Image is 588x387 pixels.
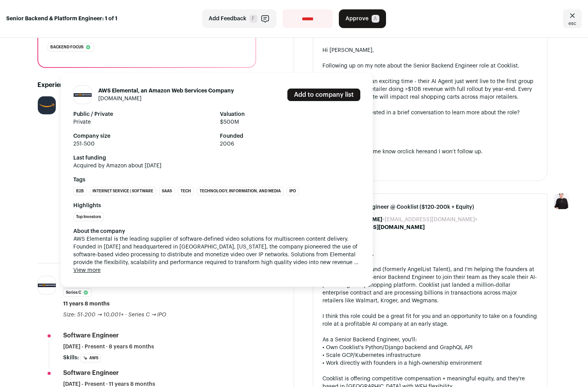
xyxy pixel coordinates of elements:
[37,80,256,90] h2: Experience
[73,132,214,140] strong: Company size
[50,43,83,51] span: Backend focus
[202,9,276,28] button: Add Feedback F
[73,187,87,195] li: B2B
[73,140,214,148] span: 251-500
[63,343,154,351] span: [DATE] - Present · 8 years 6 months
[73,235,360,266] span: AWS Elemental is the leading supplier of software-defined video solutions for multiscreen content...
[220,140,360,148] span: 2006
[337,216,478,224] dd: <[EMAIL_ADDRESS][DOMAIN_NAME]>
[63,369,119,377] div: Software Engineer
[322,344,538,351] div: • Own Cooklist's Python/Django backend and GraphQL API
[38,284,56,288] img: 1ff9e90fe9ea8649460a9b02a10e06893fce8a28f980eaeb5ee20141133135a9.jpg
[287,187,299,195] li: IPO
[402,149,427,154] a: click here
[98,87,234,95] h1: AWS Elemental, an Amazon Web Services Company
[209,15,246,23] span: Add Feedback
[73,266,101,274] button: View more
[322,132,538,140] div: [PERSON_NAME]
[73,118,214,126] span: Private
[322,46,538,54] div: Hi [PERSON_NAME],
[322,359,538,367] div: • Work directly with founders in a high-ownership environment
[322,336,538,344] div: As a Senior Backend Engineer, you'll:
[73,154,360,162] strong: Last funding
[73,110,214,118] strong: Public / Private
[63,312,124,318] span: Size: 51-200 → 10,001+
[220,118,360,126] span: $500M
[563,9,582,28] a: Close
[554,193,569,209] img: 9240684-medium_jpg
[322,62,538,70] div: Following up on my note about the Senior Backend Engineer role at Cooklist.
[322,124,538,132] div: Best,
[372,15,379,23] span: A
[339,9,386,28] button: Approve A
[322,203,538,211] span: Senior Backend Engineer @ Cooklist ($120-200k + Equity)
[322,148,538,156] div: Not interested? Let me know or and I won’t follow up.
[73,213,104,221] li: Top Investors
[159,187,175,195] li: SaaS
[322,250,538,258] div: Hi [PERSON_NAME],
[330,225,425,230] b: [EMAIL_ADDRESS][DOMAIN_NAME]
[569,20,576,27] span: esc
[73,162,360,170] span: Acquired by Amazon about [DATE]
[73,227,360,235] div: About the company
[80,354,101,362] li: AWS
[322,109,538,117] div: Would you be interested in a brief conversation to learn more about the role?
[63,331,119,340] div: Software Engineer
[220,110,360,118] strong: Valuation
[90,187,156,195] li: Internet Service | Software
[345,15,368,23] span: Approve
[322,351,538,359] div: • Scale GCP/Kubernetes infrastructure
[322,266,538,305] div: I'm Em from Wellfound (formerly AngelList Talent), and I'm helping the founders at Cooklist look ...
[220,132,360,140] strong: Founded
[322,78,538,101] div: You'd be joining at an exciting time - their AI Agent just went live to the first group of custom...
[125,311,127,319] span: ·
[128,312,166,318] span: Series C → IPO
[73,202,360,209] strong: Highlights
[63,288,92,297] li: Series C
[38,96,56,114] img: e36df5e125c6fb2c61edd5a0d3955424ed50ce57e60c515fc8d516ef803e31c7.jpg
[178,187,194,195] li: Tech
[322,312,538,328] div: I think this role could be a great fit for you and an opportunity to take on a founding role at a...
[98,96,142,101] a: [DOMAIN_NAME]
[74,93,92,97] img: 1ff9e90fe9ea8649460a9b02a10e06893fce8a28f980eaeb5ee20141133135a9.jpg
[250,15,257,23] span: F
[287,89,360,101] a: Add to company list
[63,354,79,362] span: Skills:
[63,300,110,308] span: 11 years 8 months
[6,15,117,23] strong: Senior Backend & Platform Engineer: 1 of 1
[73,176,360,184] strong: Tags
[197,187,283,195] li: Technology, Information, and Media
